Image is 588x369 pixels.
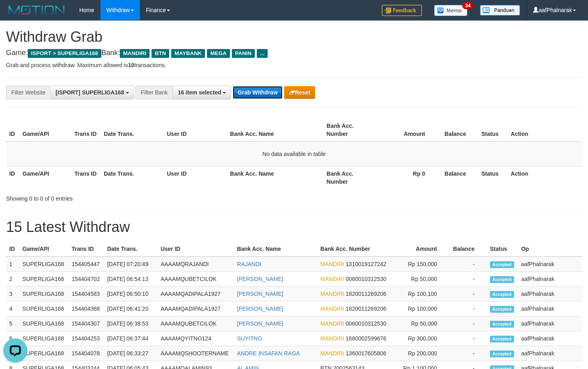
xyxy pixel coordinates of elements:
[227,119,323,141] th: Bank Acc. Name
[284,86,315,99] button: Reset
[178,89,221,96] span: 16 item selected
[68,287,104,301] td: 154404583
[6,316,19,331] td: 5
[434,5,468,16] img: Button%20Memo.svg
[449,316,487,331] td: -
[100,119,164,141] th: Date Trans.
[104,331,158,346] td: [DATE] 06:37:44
[518,256,582,272] td: aafPhalnarak
[237,320,283,327] a: [PERSON_NAME]
[158,242,234,256] th: User ID
[68,272,104,287] td: 154404702
[394,256,449,272] td: Rp 150,000
[237,276,283,282] a: [PERSON_NAME]
[233,86,282,99] button: Grab Withdraw
[320,320,344,327] span: MANDIRI
[6,191,239,203] div: Showing 0 to 0 of 0 entries
[68,256,104,272] td: 154405447
[164,166,227,189] th: User ID
[104,346,158,361] td: [DATE] 06:33:27
[317,242,394,256] th: Bank Acc. Number
[394,242,449,256] th: Amount
[6,49,582,57] h4: Game: Bank:
[6,119,19,141] th: ID
[237,350,300,357] a: ANDRE INSAFAN RAGA
[487,242,518,256] th: Status
[237,261,261,267] a: RAJANDI
[171,49,205,58] span: MAYBANK
[19,256,68,272] td: SUPERLIGA168
[490,306,514,313] span: Accepted
[324,166,375,189] th: Bank Acc. Number
[158,272,234,287] td: AAAAMQUBETCILOK
[28,49,101,58] span: ISPORT > SUPERLIGA168
[19,119,71,141] th: Game/API
[394,301,449,316] td: Rp 100,000
[394,346,449,361] td: Rp 200,000
[6,287,19,301] td: 3
[324,119,375,141] th: Bank Acc. Number
[508,119,582,141] th: Action
[490,261,514,268] span: Accepted
[346,350,386,357] span: Copy 1360017605806 to clipboard
[6,219,582,235] h1: 15 Latest Withdraw
[320,291,344,297] span: MANDIRI
[449,272,487,287] td: -
[207,49,230,58] span: MEGA
[158,346,234,361] td: AAAAMQSHOOTERNAME
[346,291,386,297] span: Copy 1820011269206 to clipboard
[158,287,234,301] td: AAAAMQADIPALA1927
[232,49,255,58] span: PANIN
[19,242,68,256] th: Game/API
[68,316,104,331] td: 154404307
[71,119,100,141] th: Trans ID
[19,331,68,346] td: SUPERLIGA168
[227,166,323,189] th: Bank Acc. Name
[437,119,478,141] th: Balance
[320,276,344,282] span: MANDIRI
[164,119,227,141] th: User ID
[394,287,449,301] td: Rp 100,100
[71,166,100,189] th: Trans ID
[320,305,344,312] span: MANDIRI
[6,86,50,99] div: Filter Website
[508,166,582,189] th: Action
[320,335,344,342] span: MANDIRI
[346,276,386,282] span: Copy 0060010312530 to clipboard
[104,256,158,272] td: [DATE] 07:20:49
[104,287,158,301] td: [DATE] 06:50:10
[19,301,68,316] td: SUPERLIGA168
[152,49,169,58] span: BTN
[6,242,19,256] th: ID
[320,261,344,267] span: MANDIRI
[6,301,19,316] td: 4
[518,301,582,316] td: aafPhalnarak
[68,346,104,361] td: 154404078
[490,291,514,298] span: Accepted
[237,291,283,297] a: [PERSON_NAME]
[449,301,487,316] td: -
[518,331,582,346] td: aafPhalnarak
[68,242,104,256] th: Trans ID
[320,350,344,357] span: MANDIRI
[490,336,514,342] span: Accepted
[120,49,150,58] span: MANDIRI
[462,2,473,9] span: 34
[518,287,582,301] td: aafPhalnarak
[394,316,449,331] td: Rp 50,000
[394,272,449,287] td: Rp 50,000
[346,261,386,267] span: Copy 1310019127242 to clipboard
[346,305,386,312] span: Copy 1820011269206 to clipboard
[104,242,158,256] th: Date Trans.
[128,62,134,68] strong: 10
[518,316,582,331] td: aafPhalnarak
[518,242,582,256] th: Op
[19,272,68,287] td: SUPERLIGA168
[55,89,124,96] span: [ISPORT] SUPERLIGA168
[518,272,582,287] td: aafPhalnarak
[375,166,437,189] th: Rp 0
[158,316,234,331] td: AAAAMQUBETCILOK
[478,166,508,189] th: Status
[172,86,231,99] button: 16 item selected
[19,287,68,301] td: SUPERLIGA168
